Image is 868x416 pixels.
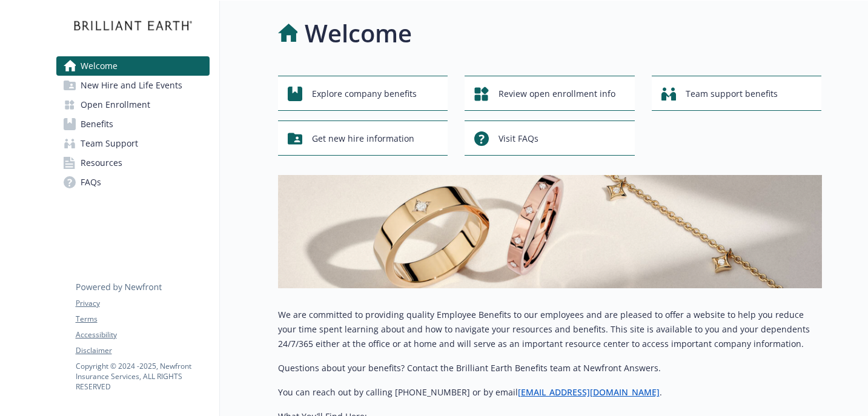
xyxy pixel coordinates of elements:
[76,298,209,309] a: Privacy
[81,76,182,95] span: New Hire and Life Events
[56,56,210,76] a: Welcome
[278,121,448,156] button: Get new hire information
[278,76,448,111] button: Explore company benefits
[76,345,209,356] a: Disclaimer
[499,127,538,150] span: Visit FAQs
[81,95,150,114] span: Open Enrollment
[518,386,660,398] a: [EMAIL_ADDRESS][DOMAIN_NAME]
[81,173,101,192] span: FAQs
[499,82,615,105] span: Review open enrollment info
[278,361,822,375] p: Questions about your benefits? Contact the Brilliant Earth Benefits team at Newfront Answers.
[56,95,210,114] a: Open Enrollment
[81,56,118,76] span: Welcome
[652,76,822,111] button: Team support benefits
[56,76,210,95] a: New Hire and Life Events
[81,134,138,153] span: Team Support
[56,114,210,134] a: Benefits
[465,121,635,156] button: Visit FAQs
[56,134,210,153] a: Team Support
[465,76,635,111] button: Review open enrollment info
[278,308,822,351] p: We are committed to providing quality Employee Benefits to our employees and are pleased to offer...
[76,329,209,340] a: Accessibility
[278,385,822,400] p: You can reach out by calling [PHONE_NUMBER] or by email .
[76,314,209,325] a: Terms
[278,175,822,288] img: overview page banner
[81,153,122,173] span: Resources
[312,82,417,105] span: Explore company benefits
[686,82,778,105] span: Team support benefits
[305,15,412,51] h1: Welcome
[312,127,414,150] span: Get new hire information
[56,153,210,173] a: Resources
[56,173,210,192] a: FAQs
[81,114,113,134] span: Benefits
[76,361,209,392] p: Copyright © 2024 - 2025 , Newfront Insurance Services, ALL RIGHTS RESERVED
